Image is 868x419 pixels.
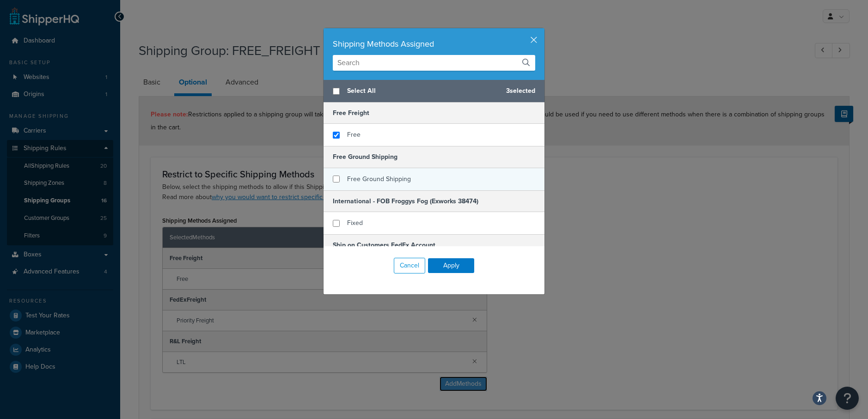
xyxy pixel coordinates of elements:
div: Shipping Methods Assigned [333,37,535,50]
span: Free [347,130,361,140]
h5: Free Freight [324,103,544,124]
h5: Free Ground Shipping [324,146,544,168]
button: Cancel [394,258,425,273]
h5: International - FOB Froggys Fog (Exworks 38474) [324,190,544,212]
div: 3 selected [324,80,544,103]
span: Select All [347,85,499,97]
h5: Ship on Customers FedEx Account [324,234,544,256]
input: Search [333,55,535,71]
span: Free Ground Shipping [347,174,411,184]
button: Apply [428,258,474,273]
span: Fixed [347,218,363,228]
